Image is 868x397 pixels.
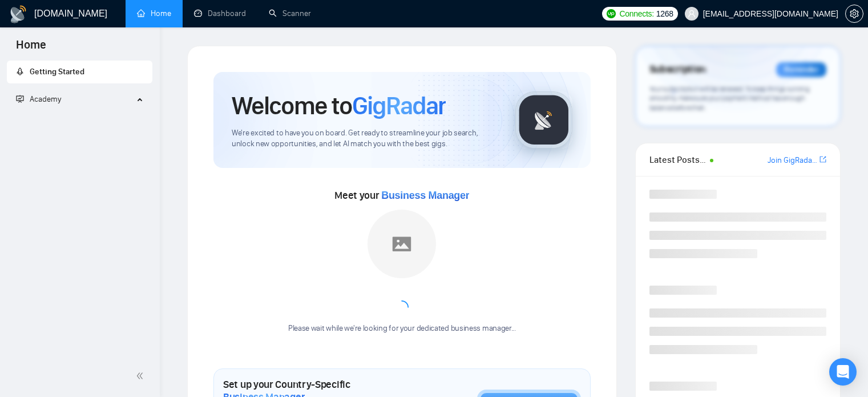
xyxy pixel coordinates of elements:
[381,190,469,201] span: Business Manager
[334,189,469,202] span: Meet your
[649,153,706,167] span: Latest Posts from the GigRadar Community
[768,154,817,167] a: Join GigRadar Slack Community
[30,67,84,77] span: Getting Started
[136,370,147,382] span: double-left
[281,323,523,334] div: Please wait while we're looking for your dedicated business manager...
[9,5,27,23] img: logo
[7,61,152,83] li: Getting Started
[232,128,497,150] span: We're excited to have you on board. Get ready to streamline your job search, unlock new opportuni...
[819,155,826,164] span: export
[656,7,673,20] span: 1268
[352,90,446,121] span: GigRadar
[619,7,653,20] span: Connects:
[16,95,24,103] span: fund-projection-screen
[845,9,863,18] a: setting
[846,9,863,18] span: setting
[16,94,61,104] span: Academy
[649,60,706,79] span: Subscription
[845,5,863,23] button: setting
[649,85,810,112] span: Your subscription will be renewed. To keep things running smoothly, make sure your payment method...
[819,154,826,165] a: export
[16,67,24,75] span: rocket
[515,91,572,149] img: gigradar-logo.png
[232,90,446,121] h1: Welcome to
[30,94,61,104] span: Academy
[137,9,171,18] a: homeHome
[607,9,616,18] img: upwork-logo.png
[395,300,409,314] span: loading
[368,210,436,278] img: placeholder.png
[688,10,696,18] span: user
[269,9,311,18] a: searchScanner
[776,62,826,77] div: Reminder
[194,9,246,18] a: dashboardDashboard
[829,358,857,386] div: Open Intercom Messenger
[7,37,55,61] span: Home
